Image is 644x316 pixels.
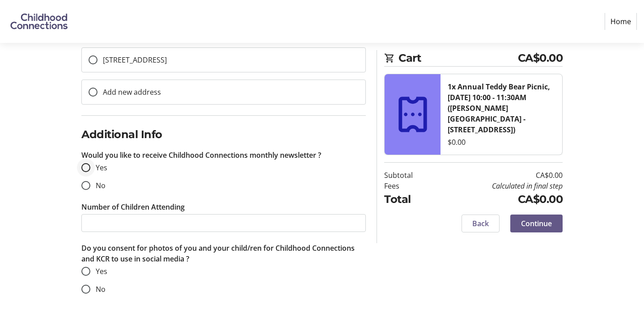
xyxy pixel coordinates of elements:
[81,126,366,143] h2: Additional Info
[384,181,436,191] td: Fees
[605,13,637,30] a: Home
[436,191,563,207] td: CA$0.00
[96,266,107,276] span: Yes
[81,150,366,160] p: Would you like to receive Childhood Connections monthly newsletter ?
[96,163,107,173] span: Yes
[521,218,552,229] span: Continue
[7,4,71,39] img: Childhood Connections 's Logo
[448,82,550,135] strong: 1x Annual Teddy Bear Picnic, [DATE] 10:00 - 11:30AM ([PERSON_NAME][GEOGRAPHIC_DATA] - [STREET_ADD...
[518,50,563,66] span: CA$0.00
[398,50,518,66] span: Cart
[436,181,563,191] td: Calculated in final step
[472,218,489,229] span: Back
[81,243,366,264] p: Do you consent for photos of you and your child/ren for Childhood Connections and KCR to use in s...
[103,55,167,65] span: [STREET_ADDRESS]
[96,181,106,190] span: No
[96,284,106,294] span: No
[462,215,500,232] button: Back
[448,137,555,147] div: $0.00
[97,87,161,97] label: Add new address
[81,202,185,212] label: Number of Children Attending
[384,170,436,181] td: Subtotal
[510,215,563,232] button: Continue
[436,170,563,181] td: CA$0.00
[384,191,436,207] td: Total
